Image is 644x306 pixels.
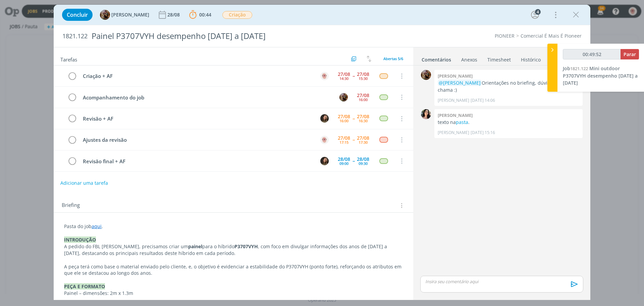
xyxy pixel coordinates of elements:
div: 27/08 [357,136,369,140]
b: [PERSON_NAME] [438,73,473,79]
span: Tarefas [60,55,77,63]
img: arrow-down-up.svg [367,56,371,62]
span: Briefing [62,201,80,210]
div: 17:15 [339,140,348,144]
div: Acompanhamento do job [80,93,333,102]
div: Anexos [461,56,477,63]
img: A [421,70,431,80]
div: 28/08 [338,157,350,162]
a: Comentários [421,53,451,63]
img: A [320,72,329,80]
strong: painel [188,243,202,250]
b: [PERSON_NAME] [438,112,473,118]
div: 27/08 [357,114,369,119]
button: 4 [530,9,540,20]
a: Timesheet [487,53,511,63]
p: Painel – dimensões: 2m x 1,3m [64,290,403,297]
div: 09:30 [359,162,368,165]
button: Parar [621,49,639,59]
strong: PEÇA E FORMATO [64,283,105,290]
strong: INTRODUÇÃO [64,236,96,243]
div: Revisão + AF [80,115,314,123]
span: [DATE] 14:06 [471,97,495,103]
span: 1821.122 [62,33,88,40]
div: Ajustes da revisão [80,136,314,144]
div: 15:30 [359,77,368,80]
span: -- [353,74,355,78]
p: [PERSON_NAME] [438,97,469,103]
span: -- [353,137,355,142]
img: J [320,114,329,123]
p: [PERSON_NAME] [438,130,469,136]
span: Mini outdoor P3707VYH desempenho [DATE] a [DATE] [563,65,638,86]
a: PIONEER [495,33,515,39]
div: 27/08 [357,72,369,77]
button: A[PERSON_NAME] [100,10,149,20]
div: 27/08 [338,136,350,140]
img: A [100,10,110,20]
a: aqui [92,223,102,229]
div: 28/08 [357,157,369,162]
span: -- [353,116,355,121]
div: 16:00 [339,119,348,123]
img: A [320,136,329,144]
button: Adicionar uma tarefa [60,177,108,189]
a: Histórico [521,53,541,63]
div: 4 [535,9,541,15]
span: Parar [624,51,636,57]
div: Revisão final + AF [80,157,314,166]
p: A pedido do FBL [PERSON_NAME], precisamos criar um para o híbrido , com foco em divulgar informaç... [64,243,403,257]
p: Orientações no briefing, dúvidas me chama :) [438,80,579,93]
div: 28/08 [167,12,181,17]
button: Concluir [62,9,93,21]
span: [PERSON_NAME] [111,12,149,17]
span: 1821.122 [570,65,588,72]
div: 16:00 [359,98,368,101]
span: Abertas 5/6 [383,56,403,61]
span: @[PERSON_NAME] [439,80,481,86]
div: 14:30 [339,77,348,80]
span: 00:44 [199,11,211,18]
div: 09:00 [339,162,348,165]
img: T [421,109,431,119]
button: A [338,92,348,102]
span: -- [353,159,355,163]
div: Painel P3707VYH desempenho [DATE] a [DATE] [89,28,363,44]
a: Job1821.122Mini outdoor P3707VYH desempenho [DATE] a [DATE] [563,65,638,86]
strong: P3707VYH [234,243,258,250]
button: Criação [222,11,253,19]
img: J [320,157,329,165]
button: A [319,71,329,81]
div: 27/08 [338,114,350,119]
span: [DATE] 15:16 [471,130,495,136]
p: A peça terá como base o material enviado pelo cliente, e, o objetivo é evidenciar a estabilidade ... [64,263,403,277]
p: texto na . [438,119,579,126]
div: 27/08 [338,72,350,77]
button: A [319,135,329,145]
span: Criação [222,11,252,19]
a: Comercial É Mais É Pioneer [521,33,582,39]
div: dialog [54,5,590,300]
button: J [319,114,329,124]
img: A [339,93,348,101]
span: Concluir [67,12,88,17]
div: 27/08 [357,93,369,98]
a: pasta [456,119,468,125]
div: Criação + AF [80,72,314,80]
button: J [319,156,329,166]
div: 16:30 [359,119,368,123]
button: 00:44 [187,9,213,20]
div: 17:30 [359,140,368,144]
p: Pasta do job . [64,223,403,230]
